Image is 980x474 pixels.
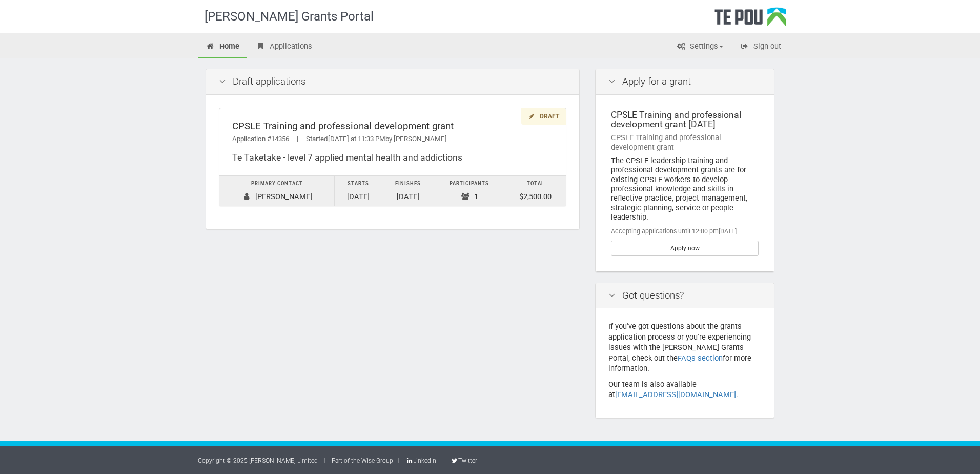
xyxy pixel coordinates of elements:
[335,176,382,206] td: [DATE]
[732,36,789,58] a: Sign out
[611,241,759,256] a: Apply now
[232,121,553,132] div: CPSLE Training and professional development grant
[206,69,579,95] div: Draft applications
[521,108,566,125] div: Draft
[714,7,786,33] div: Te Pou Logo
[434,176,505,206] td: 1
[198,36,247,58] a: Home
[387,179,428,189] div: Finishes
[608,379,761,400] p: Our team is also available at .
[289,135,306,143] span: |
[219,176,335,206] td: [PERSON_NAME]
[232,134,553,145] div: Application #14356 Started by [PERSON_NAME]
[611,110,759,129] div: CPSLE Training and professional development grant [DATE]
[232,152,553,163] div: Te Taketake - level 7 applied mental health and addictions
[198,457,318,464] a: Copyright © 2025 [PERSON_NAME] Limited
[668,36,731,58] a: Settings
[340,179,376,189] div: Starts
[611,227,759,236] div: Accepting applications until 12:00 pm[DATE]
[505,176,566,206] td: $2,500.00
[328,135,385,143] span: [DATE] at 11:33 PM
[611,156,759,222] div: The CPSLE leadership training and professional development grants are for existing CPSLE workers ...
[439,179,500,189] div: Participants
[405,457,436,464] a: LinkedIn
[332,457,393,464] a: Part of the Wise Group
[224,179,329,189] div: Primary contact
[608,321,761,374] p: If you've got questions about the grants application process or you're experiencing issues with t...
[382,176,434,206] td: [DATE]
[511,179,561,189] div: Total
[611,133,759,152] div: CPSLE Training and professional development grant
[596,283,774,309] div: Got questions?
[248,36,320,58] a: Applications
[596,69,774,95] div: Apply for a grant
[450,457,477,464] a: Twitter
[615,390,736,399] a: [EMAIL_ADDRESS][DOMAIN_NAME]
[678,353,723,363] a: FAQs section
